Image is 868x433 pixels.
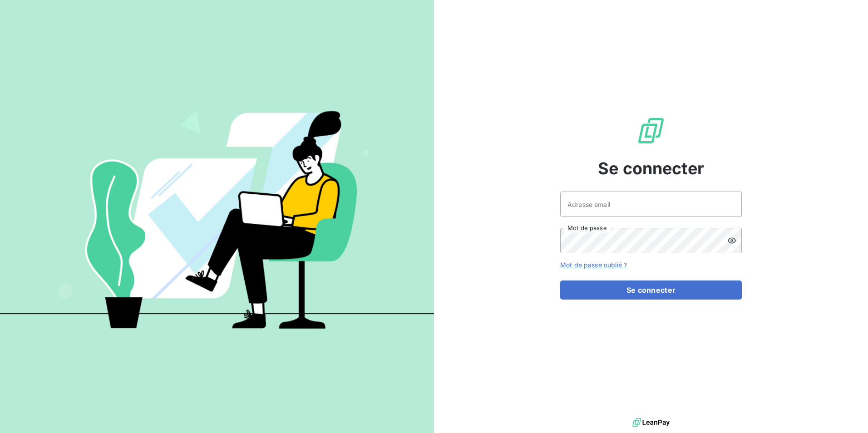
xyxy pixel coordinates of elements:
[636,116,666,145] img: Logo LeanPay
[560,192,742,217] input: placeholder
[560,280,742,300] button: Se connecter
[632,416,670,429] img: logo
[598,156,704,181] span: Se connecter
[560,261,627,269] a: Mot de passe oublié ?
